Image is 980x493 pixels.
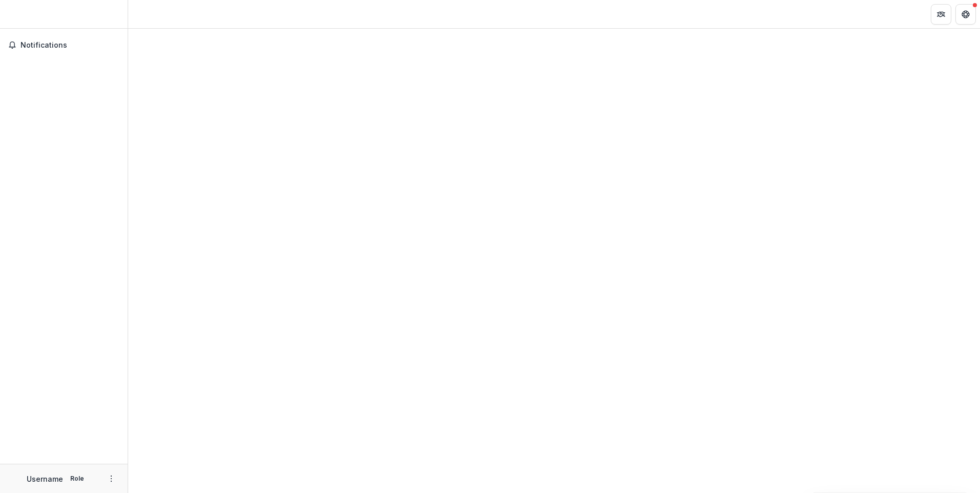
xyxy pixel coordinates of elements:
[955,4,976,25] button: Get Help
[27,474,63,484] p: Username
[105,473,117,485] button: More
[931,4,951,25] button: Partners
[21,41,119,50] span: Notifications
[67,474,87,483] p: Role
[4,37,124,53] button: Notifications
